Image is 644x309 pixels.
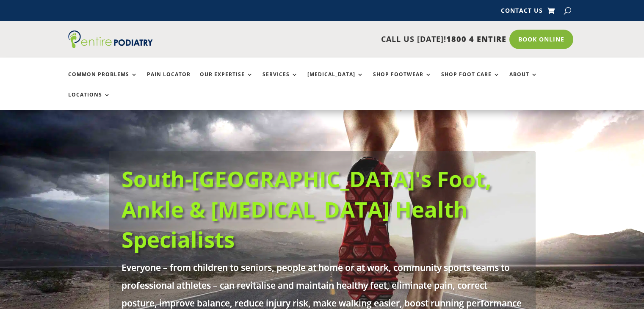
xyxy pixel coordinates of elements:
[373,72,432,90] a: Shop Footwear
[147,72,191,90] a: Pain Locator
[68,92,111,110] a: Locations
[185,34,506,45] p: CALL US [DATE]!
[446,34,506,44] span: 1800 4 ENTIRE
[68,30,153,48] img: logo (1)
[509,72,538,90] a: About
[509,30,573,49] a: Book Online
[501,8,543,17] a: Contact Us
[68,41,153,50] a: Entire Podiatry
[68,72,138,90] a: Common Problems
[263,72,298,90] a: Services
[307,72,364,90] a: [MEDICAL_DATA]
[122,164,492,254] a: South-[GEOGRAPHIC_DATA]'s Foot, Ankle & [MEDICAL_DATA] Health Specialists
[200,72,253,90] a: Our Expertise
[441,72,500,90] a: Shop Foot Care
